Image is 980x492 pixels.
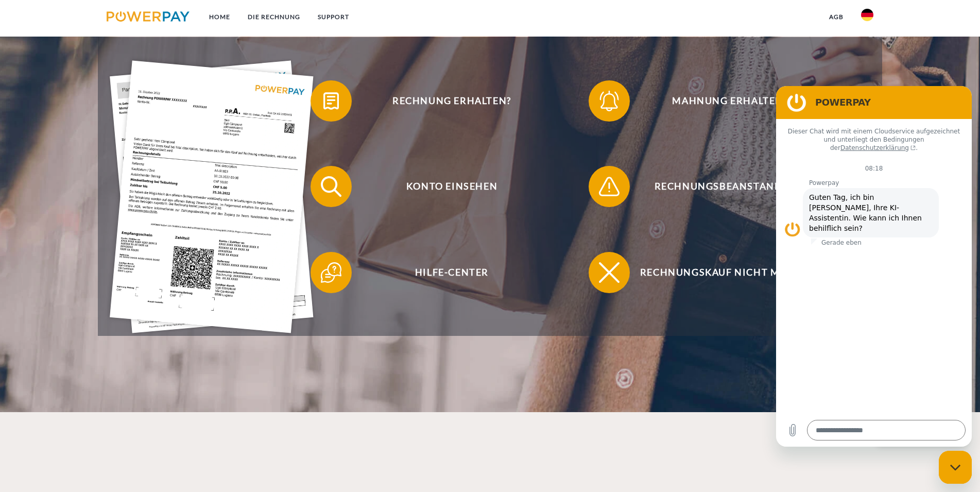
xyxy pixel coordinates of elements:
img: qb_help.svg [318,260,344,285]
iframe: Messaging-Fenster [776,86,972,447]
a: DIE RECHNUNG [239,8,309,26]
img: single_invoice_powerpay_de.jpg [110,61,314,333]
a: Home [200,8,239,26]
button: Rechnungskauf nicht möglich [589,252,856,293]
iframe: Schaltfläche zum Öffnen des Messaging-Fensters; Konversation läuft [939,451,972,484]
button: Mahnung erhalten? [589,80,856,122]
img: de [861,9,873,21]
img: logo-powerpay.svg [107,11,190,22]
img: qb_bill.svg [318,88,344,114]
img: qb_close.svg [596,260,622,285]
span: Rechnungskauf nicht möglich [604,252,856,293]
span: Konto einsehen [325,166,578,207]
img: qb_warning.svg [596,174,622,199]
button: Hilfe-Center [311,252,578,293]
span: Hilfe-Center [325,252,578,293]
span: Rechnung erhalten? [325,80,578,122]
a: agb [820,8,852,26]
img: qb_search.svg [318,174,344,199]
span: Rechnungsbeanstandung [604,166,856,207]
button: Konto einsehen [311,166,578,207]
img: qb_bell.svg [596,88,622,114]
span: Mahnung erhalten? [604,80,856,122]
button: Rechnung erhalten? [311,80,578,122]
button: Rechnungsbeanstandung [589,166,856,207]
a: SUPPORT [309,8,358,26]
